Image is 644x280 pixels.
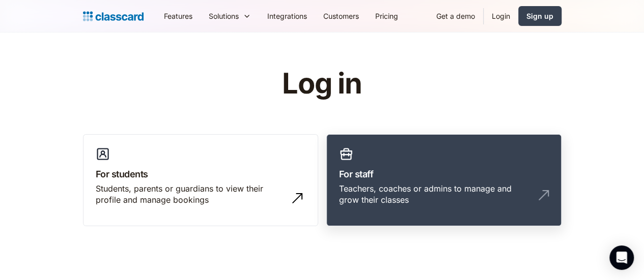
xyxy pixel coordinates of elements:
h1: Log in [160,68,484,100]
h3: For students [96,167,305,181]
a: Features [156,5,201,27]
div: Solutions [209,11,239,21]
a: Login [484,5,518,27]
a: For staffTeachers, coaches or admins to manage and grow their classes [326,134,562,227]
div: Teachers, coaches or admins to manage and grow their classes [339,183,528,206]
a: Integrations [259,5,315,27]
div: Solutions [201,5,259,27]
div: Open Intercom Messenger [609,245,634,270]
a: Pricing [367,5,406,27]
h3: For staff [339,167,549,181]
div: Sign up [526,11,553,21]
a: Get a demo [428,5,483,27]
a: Sign up [518,6,562,26]
a: For studentsStudents, parents or guardians to view their profile and manage bookings [83,134,318,227]
a: Customers [315,5,367,27]
div: Students, parents or guardians to view their profile and manage bookings [96,183,285,206]
a: Logo [83,9,144,23]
